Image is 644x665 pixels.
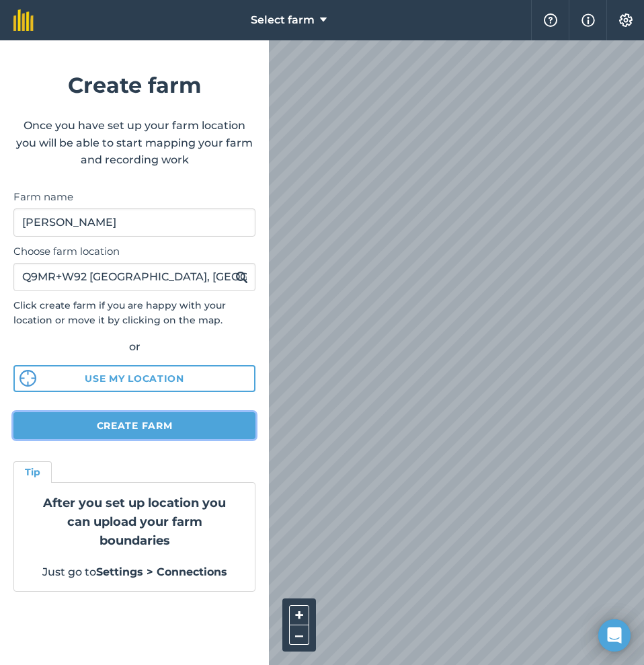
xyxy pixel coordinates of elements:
p: Click create farm if you are happy with your location or move it by clicking on the map. [13,298,255,328]
span: Select farm [251,12,315,28]
img: A cog icon [618,13,634,27]
h4: Tip [25,465,40,479]
h1: Create farm [13,68,255,102]
label: Farm name [13,189,255,205]
button: Create farm [13,412,255,439]
button: + [289,605,309,625]
input: Farm name [13,208,255,237]
div: Open Intercom Messenger [598,619,631,652]
img: svg+xml;base64,PHN2ZyB4bWxucz0iaHR0cDovL3d3dy53My5vcmcvMjAwMC9zdmciIHdpZHRoPSIxOSIgaGVpZ2h0PSIyNC... [235,269,248,285]
input: Enter your farm’s address [13,263,255,291]
label: Choose farm location [13,243,255,260]
strong: Settings > Connections [96,565,227,578]
button: – [289,625,309,645]
img: svg%3e [19,370,36,387]
button: Use my location [13,365,255,392]
img: svg+xml;base64,PHN2ZyB4bWxucz0iaHR0cDovL3d3dy53My5vcmcvMjAwMC9zdmciIHdpZHRoPSIxNyIgaGVpZ2h0PSIxNy... [581,12,595,28]
div: or [13,338,255,356]
strong: After you set up location you can upload your farm boundaries [43,496,226,548]
img: A question mark icon [542,13,559,27]
p: Just go to [30,563,239,581]
p: Once you have set up your farm location you will be able to start mapping your farm and recording... [13,117,255,169]
img: fieldmargin Logo [13,9,34,31]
